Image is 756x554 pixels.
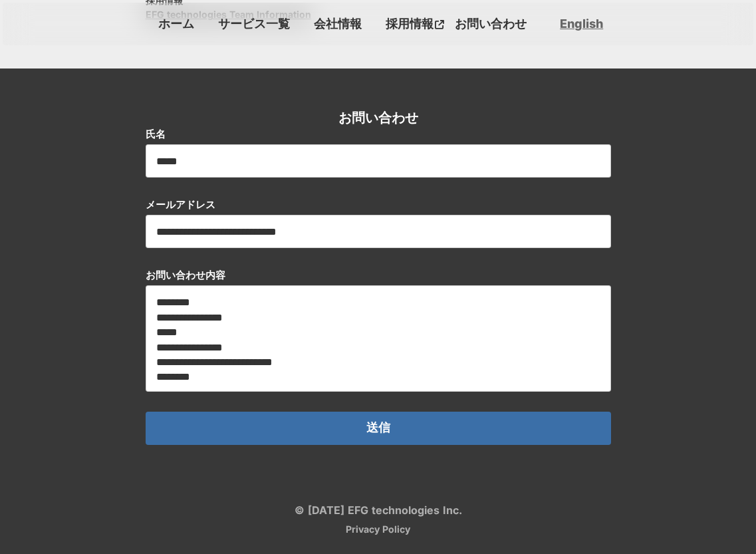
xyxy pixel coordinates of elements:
p: © [DATE] EFG technologies Inc. [295,505,462,515]
a: ホーム [153,13,199,35]
a: お問い合わせ [449,13,532,35]
a: 会社情報 [309,13,367,35]
p: メールアドレス [146,198,215,211]
p: 採用情報 [380,13,435,35]
a: Privacy Policy [346,525,410,534]
h2: お問い合わせ [338,108,418,127]
p: お問い合わせ内容 [146,268,225,282]
button: 送信 [146,412,611,445]
a: English [560,15,603,32]
a: 採用情報 [380,13,449,35]
p: 氏名 [146,127,166,141]
p: 送信 [366,422,390,435]
a: サービス一覧 [213,13,295,35]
